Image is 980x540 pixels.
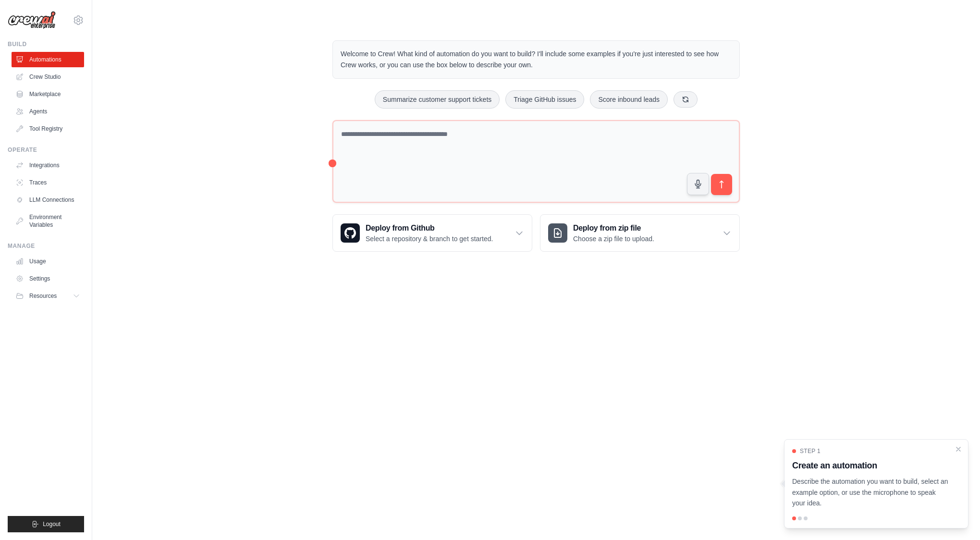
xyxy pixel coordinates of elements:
a: Agents [12,104,84,119]
a: Automations [12,52,84,67]
a: Crew Studio [12,69,84,85]
p: Select a repository & branch to get started. [366,234,493,244]
img: Logo [8,11,56,29]
h3: Deploy from zip file [573,222,654,234]
button: Close walkthrough [955,445,962,453]
p: Describe the automation you want to build, select an example option, or use the microphone to spe... [792,476,949,509]
iframe: Chat Widget [932,494,980,540]
a: Traces [12,175,84,190]
a: Usage [12,254,84,269]
p: Welcome to Crew! What kind of automation do you want to build? I'll include some examples if you'... [341,49,732,71]
button: Triage GitHub issues [505,90,584,109]
span: Resources [29,292,57,300]
a: Tool Registry [12,121,84,136]
h3: Deploy from Github [366,222,493,234]
a: Integrations [12,158,84,173]
button: Score inbound leads [590,90,668,109]
a: Environment Variables [12,209,84,233]
button: Resources [12,288,84,304]
a: Marketplace [12,86,84,102]
button: Logout [8,516,84,532]
div: Manage [8,242,84,250]
h3: Create an automation [792,459,949,472]
a: Settings [12,271,84,286]
span: Step 1 [800,447,821,455]
a: LLM Connections [12,192,84,208]
span: Logout [43,520,61,528]
p: Choose a zip file to upload. [573,234,654,244]
button: Summarize customer support tickets [375,90,500,109]
div: Build [8,40,84,48]
div: Operate [8,146,84,154]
